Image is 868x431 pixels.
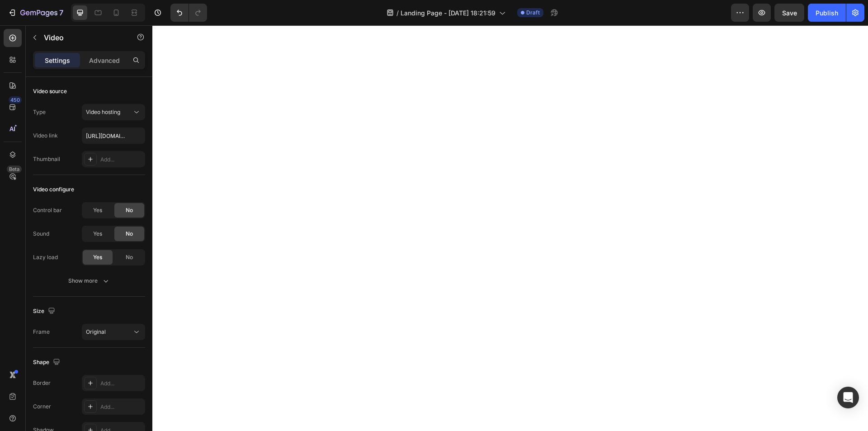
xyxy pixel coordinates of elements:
[93,253,102,261] span: Yes
[33,328,50,336] div: Frame
[126,253,133,261] span: No
[33,273,145,289] button: Show more
[9,96,22,104] div: 450
[45,56,70,65] p: Settings
[837,387,859,408] div: Open Intercom Messenger
[126,206,133,214] span: No
[4,4,67,22] button: 7
[93,206,102,214] span: Yes
[33,206,62,214] div: Control bar
[82,128,145,144] input: Insert video url here
[100,156,143,164] div: Add...
[33,230,49,238] div: Sound
[401,8,495,18] span: Landing Page - [DATE] 18:21:59
[170,4,207,22] div: Undo/Redo
[774,4,804,22] button: Save
[33,185,74,194] div: Video configure
[68,276,110,285] div: Show more
[126,230,133,238] span: No
[33,132,58,140] div: Video link
[526,9,540,17] span: Draft
[89,56,120,65] p: Advanced
[33,356,62,369] div: Shape
[44,32,121,43] p: Video
[33,155,60,163] div: Thumbnail
[82,324,145,340] button: Original
[396,8,399,18] span: /
[86,109,120,115] span: Video hosting
[152,25,868,431] iframe: Design area
[33,379,51,387] div: Border
[33,87,67,95] div: Video source
[33,305,57,317] div: Size
[59,7,63,18] p: 7
[33,253,58,261] div: Lazy load
[100,403,143,411] div: Add...
[82,104,145,120] button: Video hosting
[86,328,106,335] span: Original
[100,379,143,388] div: Add...
[33,403,51,411] div: Corner
[816,8,838,18] div: Publish
[782,9,797,17] span: Save
[33,108,46,116] div: Type
[93,230,102,238] span: Yes
[7,166,22,173] div: Beta
[808,4,846,22] button: Publish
